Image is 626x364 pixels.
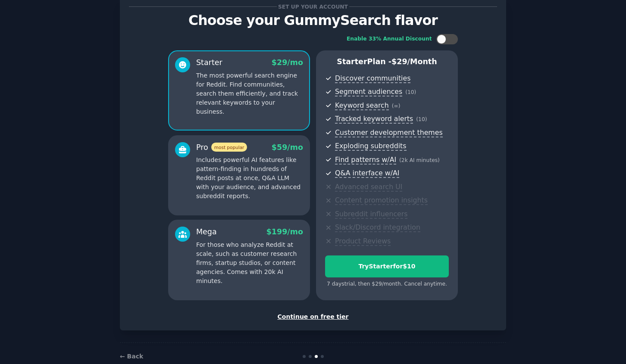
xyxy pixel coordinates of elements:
span: most popular [211,143,247,152]
span: ( 10 ) [405,89,416,95]
span: Keyword search [335,101,389,110]
span: ( 10 ) [416,116,427,122]
div: Continue on free tier [129,312,497,321]
p: Starter Plan - [325,56,449,67]
span: ( ∞ ) [392,103,401,109]
p: For those who analyze Reddit at scale, such as customer research firms, startup studios, or conte... [196,240,303,286]
span: Slack/Discord integration [335,223,420,232]
div: Pro [196,142,247,153]
span: Discover communities [335,74,410,83]
span: Find patterns w/AI [335,156,396,165]
div: Mega [196,227,217,237]
div: Enable 33% Annual Discount [347,35,432,43]
div: Starter [196,57,222,68]
span: $ 29 /month [391,57,437,66]
span: ( 2k AI minutes ) [399,157,440,163]
p: Choose your GummySearch flavor [129,13,497,28]
div: Try Starter for $10 [326,262,448,271]
a: ← Back [120,353,143,360]
button: TryStarterfor$10 [325,255,449,277]
span: Customer development themes [335,128,443,137]
span: $ 59 /mo [272,143,303,152]
span: Advanced search UI [335,183,402,192]
span: Subreddit influencers [335,210,407,219]
p: Includes powerful AI features like pattern-finding in hundreds of Reddit posts at once, Q&A LLM w... [196,156,303,201]
span: $ 29 /mo [272,58,303,67]
span: Segment audiences [335,87,402,96]
span: Product Reviews [335,237,391,246]
div: 7 days trial, then $ 29 /month . Cancel anytime. [325,280,449,288]
span: Set up your account [277,2,350,11]
span: Tracked keyword alerts [335,115,413,124]
span: Q&A interface w/AI [335,169,399,178]
span: Exploding subreddits [335,142,406,151]
p: The most powerful search engine for Reddit. Find communities, search them efficiently, and track ... [196,71,303,116]
span: Content promotion insights [335,196,428,205]
span: $ 199 /mo [266,227,303,236]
